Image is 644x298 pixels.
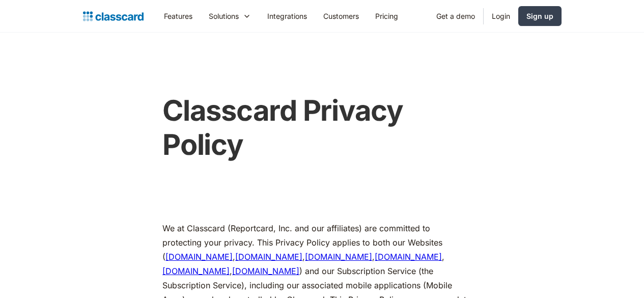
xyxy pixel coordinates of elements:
[209,11,239,21] div: Solutions
[305,252,372,262] a: [DOMAIN_NAME]
[526,11,553,21] div: Sign up
[235,252,302,262] a: [DOMAIN_NAME]
[484,5,518,28] a: Login
[162,94,471,162] h1: Classcard Privacy Policy
[201,5,259,28] div: Solutions
[518,6,562,26] a: Sign up
[367,5,406,28] a: Pricing
[165,252,233,262] a: [DOMAIN_NAME]
[259,5,315,28] a: Integrations
[83,9,144,23] a: home
[315,5,367,28] a: Customers
[156,5,201,28] a: Features
[428,5,483,28] a: Get a demo
[232,266,299,276] a: [DOMAIN_NAME]
[375,252,442,262] a: [DOMAIN_NAME]
[162,266,230,276] a: [DOMAIN_NAME]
